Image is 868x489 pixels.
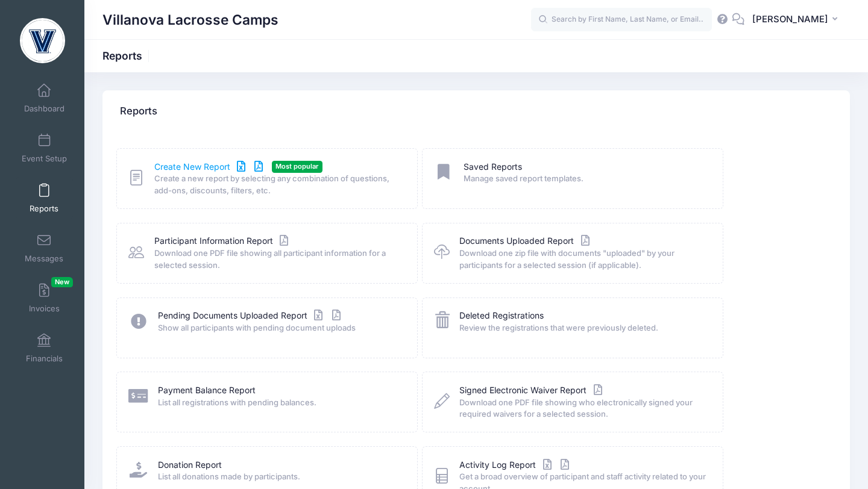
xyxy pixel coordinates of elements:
a: Signed Electronic Waiver Report [459,384,605,397]
a: Payment Balance Report [158,384,256,397]
a: Donation Report [158,459,222,472]
button: [PERSON_NAME] [744,6,850,34]
span: Event Setup [22,154,67,164]
a: Pending Documents Uploaded Report [158,310,344,322]
span: Reports [30,204,58,214]
span: Financials [26,354,63,364]
h1: Villanova Lacrosse Camps [102,6,278,34]
span: List all donations made by participants. [158,471,401,483]
span: Invoices [29,304,60,314]
span: Manage saved report templates. [464,173,707,185]
a: Reports [16,177,73,219]
a: Deleted Registrations [459,310,544,322]
a: InvoicesNew [16,277,73,319]
a: Event Setup [16,127,73,169]
a: Activity Log Report [459,459,572,472]
h1: Reports [102,49,153,62]
span: Create a new report by selecting any combination of questions, add-ons, discounts, filters, etc. [154,173,402,196]
a: Create New Report [154,161,266,173]
span: [PERSON_NAME] [752,13,828,26]
span: Download one zip file with documents "uploaded" by your participants for a selected session (if a... [459,248,707,271]
span: Messages [25,254,63,264]
span: Most popular [272,161,322,172]
span: Download one PDF file showing who electronically signed your required waivers for a selected sess... [459,397,707,420]
a: Saved Reports [464,161,522,173]
a: Documents Uploaded Report [459,235,592,248]
a: Messages [16,227,73,269]
span: Download one PDF file showing all participant information for a selected session. [154,248,402,271]
img: Villanova Lacrosse Camps [20,18,65,63]
span: List all registrations with pending balances. [158,397,401,409]
span: New [51,277,73,287]
a: Participant Information Report [154,235,291,248]
h4: Reports [120,95,157,129]
span: Review the registrations that were previously deleted. [459,322,707,334]
span: Show all participants with pending document uploads [158,322,401,334]
input: Search by First Name, Last Name, or Email... [531,8,712,32]
span: Dashboard [24,104,64,114]
a: Dashboard [16,77,73,119]
a: Financials [16,327,73,369]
